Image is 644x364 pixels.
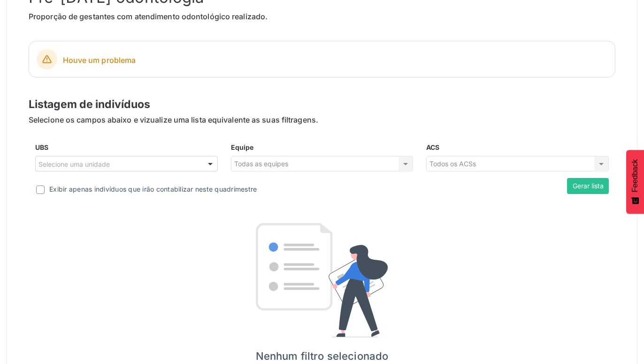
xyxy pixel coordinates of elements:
[256,349,389,364] div: Nenhum filtro selecionado
[29,115,318,124] span: Selecione os campos abaixo e vizualize uma lista equivalente as suas filtragens.
[29,98,150,111] span: Listagem de indivíduos
[567,178,609,194] button: Gerar lista
[631,159,639,192] span: Feedback
[49,184,257,194] div: Exibir apenas indivíduos que irão contabilizar neste quadrimestre
[35,142,48,152] label: UBS
[231,142,253,152] label: Equipe
[256,223,388,337] img: Imagem de Empty State
[626,150,644,214] button: Feedback - Mostrar pesquisa
[38,159,110,169] span: Selecione uma unidade
[63,54,607,66] span: Houve um problema
[29,12,268,21] span: Proporção de gestantes com atendimento odontológico realizado.
[426,142,439,152] label: ACS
